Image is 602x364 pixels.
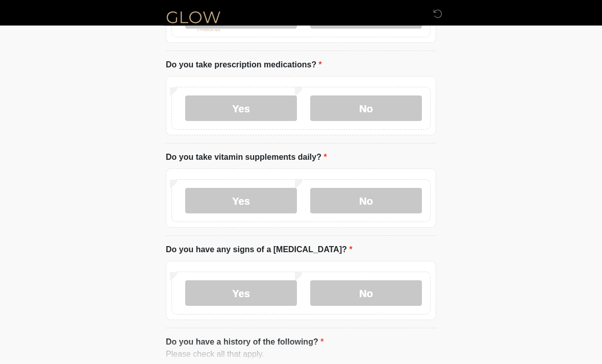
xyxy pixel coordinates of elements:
label: Do you take vitamin supplements daily? [166,152,327,164]
label: No [310,96,422,122]
label: Yes [185,188,297,214]
label: No [310,281,422,306]
label: Do you have any signs of a [MEDICAL_DATA]? [166,244,353,256]
img: Glow Medical Spa Logo [156,8,231,34]
label: Yes [185,281,297,306]
label: No [310,188,422,214]
label: Do you take prescription medications? [166,59,322,71]
div: Please check all that apply. [166,349,436,361]
label: Do you have a history of the following? [166,336,323,349]
label: Yes [185,96,297,122]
